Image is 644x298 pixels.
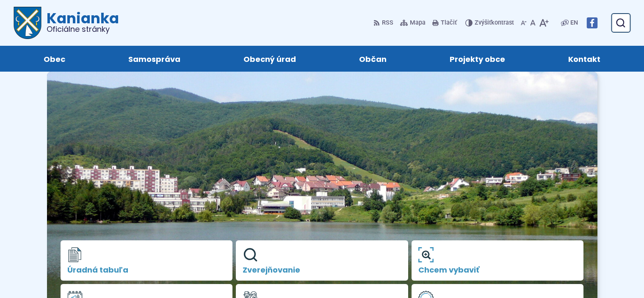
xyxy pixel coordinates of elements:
span: RSS [382,18,393,28]
span: Občan [359,46,387,72]
button: Nastaviť pôvodnú veľkosť písma [528,14,537,32]
button: Zvýšiťkontrast [465,14,516,32]
span: Mapa [410,18,426,28]
a: Mapa [398,14,427,32]
button: Zmenšiť veľkosť písma [519,14,528,32]
a: Obec [20,46,88,72]
span: kontrast [475,19,514,27]
span: Chcem vybaviť [418,266,577,274]
a: Občan [336,46,410,72]
button: Tlačiť [431,14,459,32]
span: Úradná tabuľa [67,266,226,274]
img: Prejsť na domovskú stránku [14,7,41,39]
span: Oficiálne stránky [47,25,119,33]
a: Samospráva [105,46,203,72]
a: RSS [373,14,395,32]
span: Projekty obce [450,46,505,72]
a: Kontakt [545,46,624,72]
a: Projekty obce [427,46,528,72]
a: Obecný úrad [220,46,319,72]
a: Chcem vybaviť [412,240,584,281]
button: Zväčšiť veľkosť písma [537,14,550,32]
span: Kontakt [568,46,600,72]
span: Obecný úrad [243,46,296,72]
span: Zverejňovanie [243,266,401,274]
a: EN [569,18,580,28]
a: Logo Kanianka, prejsť na domovskú stránku. [14,7,119,39]
span: Samospráva [128,46,180,72]
h1: Kanianka [41,11,119,33]
span: EN [570,18,578,28]
a: Zverejňovanie [236,240,408,281]
span: Obec [44,46,65,72]
span: Tlačiť [441,19,457,27]
img: Prejsť na Facebook stránku [586,17,597,28]
a: Úradná tabuľa [61,240,233,281]
span: Zvýšiť [475,19,491,26]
